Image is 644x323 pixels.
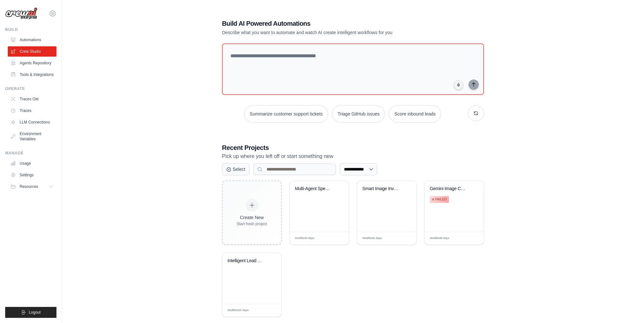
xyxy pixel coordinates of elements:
[362,186,401,192] div: Smart Image Inventory & Collage System
[430,186,469,192] div: Gemini Image Collage Inventory Analyzer
[8,117,56,127] a: LLM Connections
[334,236,339,241] span: Edit
[222,29,439,36] p: Describe what you want to automate and watch AI create intelligent workflows for you
[222,143,484,152] h3: Recent Projects
[401,236,407,241] span: Edit
[8,58,56,68] a: Agents Repository
[20,184,38,189] span: Resources
[236,214,267,221] div: Create New
[5,7,37,20] img: Logo
[332,105,385,123] button: Triage GitHub issues
[454,80,463,90] button: Click to speak your automation idea
[8,35,56,45] a: Automations
[29,310,41,315] span: Logout
[8,181,56,192] button: Resources
[430,236,449,241] span: Modified 8 days
[8,94,56,104] a: Traces Old
[362,236,382,241] span: Modified 6 days
[8,69,56,80] a: Tools & Integrations
[435,197,447,202] span: Failed
[227,258,267,264] div: Intelligent Lead Analysis & Routing System
[8,46,56,57] a: Crew Studio
[227,308,249,313] span: Modified 20 days
[8,170,56,180] a: Settings
[468,105,484,121] button: Get new suggestions
[295,236,315,241] span: Modified 3 days
[8,129,56,144] a: Environment Variables
[222,163,249,175] button: Select
[295,186,334,192] div: Multi-Agent Specialist Chatbot
[468,236,474,241] span: Edit
[5,307,56,318] button: Logout
[222,19,439,28] h1: Build AI Powered Automations
[266,308,272,313] span: Edit
[8,158,56,169] a: Usage
[8,106,56,116] a: Traces
[389,105,441,123] button: Score inbound leads
[5,27,56,32] div: Build
[222,152,484,161] p: Pick up where you left off or start something new
[5,86,56,91] div: Operate
[236,221,267,226] div: Start fresh project
[5,151,56,156] div: Manage
[244,105,328,123] button: Summarize customer support tickets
